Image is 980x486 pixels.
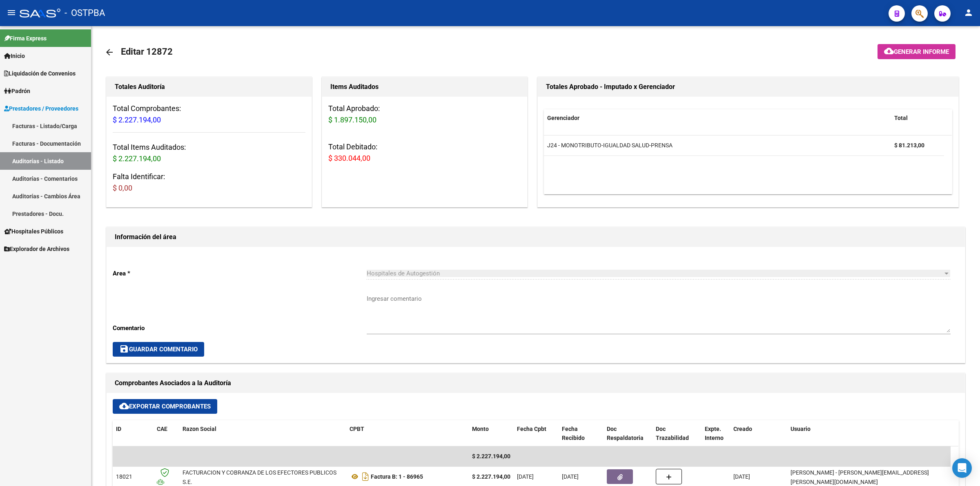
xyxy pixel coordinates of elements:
strong: $ 81.213,00 [894,142,924,149]
datatable-header-cell: Fecha Recibido [559,420,604,447]
span: Padrón [4,87,30,95]
span: $ 330.044,00 [328,154,370,162]
span: Inicio [4,51,25,60]
mat-icon: arrow_back [105,47,114,57]
span: [DATE] [517,473,534,480]
span: $ 2.227.194,00 [113,115,161,124]
h1: Totales Aprobado - Imputado x Gerenciador [546,80,950,93]
strong: $ 2.227.194,00 [472,473,510,480]
datatable-header-cell: Creado [730,420,787,447]
datatable-header-cell: Gerenciador [544,109,891,127]
span: $ 1.897.150,00 [328,115,376,124]
h3: Total Aprobado: [328,103,521,126]
span: Fecha Cpbt [517,426,546,432]
span: Editar 12872 [121,47,173,57]
span: Expte. Interno [705,426,724,442]
span: Exportar Comprobantes [119,403,211,410]
i: Descargar documento [360,470,371,483]
button: Generar informe [878,44,955,59]
span: $ 2.227.194,00 [472,453,510,459]
span: Prestadores / Proveedores [4,104,78,113]
span: [DATE] [562,473,579,480]
span: Generar informe [894,48,949,55]
datatable-header-cell: Doc Respaldatoria [604,420,653,447]
datatable-header-cell: Total [891,109,944,127]
span: Razon Social [183,426,216,432]
div: Open Intercom Messenger [952,458,972,478]
mat-icon: person [964,8,973,18]
span: Fecha Recibido [562,426,585,442]
span: Hospitales de Autogestión [367,270,440,277]
mat-icon: cloud_download [119,401,129,411]
span: Liquidación de Convenios [4,69,76,78]
h3: Total Items Auditados: [113,142,305,164]
span: CAE [157,426,167,432]
h3: Total Debitado: [328,141,521,164]
h1: Información del área [115,231,957,244]
datatable-header-cell: CAE [154,420,179,447]
datatable-header-cell: Monto [469,420,514,447]
datatable-header-cell: Expte. Interno [702,420,730,447]
datatable-header-cell: Razon Social [179,420,346,447]
span: Monto [472,426,489,432]
datatable-header-cell: Usuario [787,420,951,447]
span: $ 2.227.194,00 [113,154,161,163]
span: Explorador de Archivos [4,244,69,253]
span: 18021 [116,473,132,480]
h1: Totales Auditoría [115,80,303,93]
span: Guardar Comentario [119,346,198,353]
span: Doc Trazabilidad [656,426,689,442]
button: Guardar Comentario [113,342,204,357]
h3: Total Comprobantes: [113,103,305,126]
span: Gerenciador [547,115,579,121]
datatable-header-cell: Doc Trazabilidad [653,420,702,447]
p: Comentario [113,324,367,333]
span: [DATE] [733,473,750,480]
datatable-header-cell: Fecha Cpbt [514,420,559,447]
p: Area * [113,269,367,278]
span: Creado [733,426,752,432]
span: CPBT [350,426,364,432]
span: Usuario [791,426,811,432]
button: Exportar Comprobantes [113,399,217,414]
mat-icon: cloud_download [884,46,894,56]
h1: Items Auditados [330,80,519,93]
span: - OSTPBA [65,4,105,22]
span: J24 - MONOTRIBUTO-IGUALDAD SALUD-PRENSA [547,142,673,149]
mat-icon: save [119,344,129,354]
h3: Falta Identificar: [113,171,305,194]
span: Hospitales Públicos [4,227,63,236]
h1: Comprobantes Asociados a la Auditoría [115,377,957,390]
span: ID [116,426,121,432]
span: [PERSON_NAME] - [PERSON_NAME][EMAIL_ADDRESS][PERSON_NAME][DOMAIN_NAME] [791,469,929,485]
span: Firma Express [4,34,47,43]
mat-icon: menu [7,8,16,18]
strong: Factura B: 1 - 86965 [371,473,423,480]
datatable-header-cell: CPBT [346,420,469,447]
datatable-header-cell: ID [113,420,154,447]
span: Total [894,115,908,121]
span: Doc Respaldatoria [607,426,644,442]
span: $ 0,00 [113,184,132,192]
